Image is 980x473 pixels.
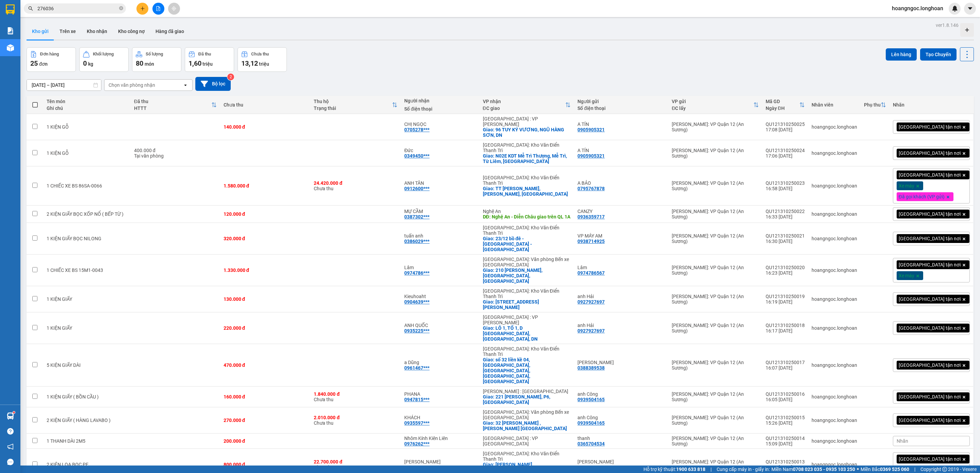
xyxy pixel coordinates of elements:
button: Lên hàng [886,48,917,61]
div: [GEOGRAPHIC_DATA]: Kho Văn Điển Thanh Trì [483,142,571,153]
div: [PERSON_NAME]: VP Quận 12 (An Sương) [672,265,758,276]
div: 470.000 đ [224,362,307,368]
th: Toggle SortBy [479,96,574,114]
th: Toggle SortBy [310,96,401,114]
button: Đơn hàng25đơn [27,47,76,72]
div: [GEOGRAPHIC_DATA] : VP [PERSON_NAME] [483,116,571,127]
div: 1 KIỆN GIẤY ( BỒN CẦU ) [47,394,127,399]
div: Tạo kho hàng mới [960,23,974,37]
span: Xe máy [899,273,914,279]
span: copyright [942,467,947,472]
div: 16:19 [DATE] [766,299,805,305]
div: HTTT [134,105,211,111]
input: Tìm tên, số ĐT hoặc mã đơn [37,5,118,12]
div: [PERSON_NAME]: VP Quận 12 (An Sương) [672,459,758,470]
span: [GEOGRAPHIC_DATA] tận nơi [899,262,961,268]
div: QU121310250025 [766,121,805,127]
div: Khối lượng [93,52,114,56]
div: Nhãn [893,102,970,108]
sup: 1 [13,411,15,413]
div: [PERSON_NAME]: VP Quận 12 (An Sương) [672,209,758,219]
div: 140.000 đ [224,124,307,130]
div: hoangngoc.longhoan [812,394,857,399]
div: 400.000 đ [134,148,217,153]
div: [PERSON_NAME]: VP Quận 12 (An Sương) [672,391,758,402]
button: Khối lượng0kg [79,47,129,72]
span: Xe máy [899,183,914,189]
span: Cung cấp máy in - giấy in: [717,466,770,473]
span: [GEOGRAPHIC_DATA] tận nơi [899,211,961,217]
img: icon-new-feature [952,5,958,12]
div: 2.010.000 đ [314,415,397,420]
div: 0939504165 [577,397,605,402]
span: [GEOGRAPHIC_DATA] tận nơi [899,456,961,462]
th: Toggle SortBy [668,96,762,114]
span: [GEOGRAPHIC_DATA] tận nơi [899,124,961,130]
div: đào văn lạc [577,459,665,464]
div: Giao: N02E KDT Mễ Trì Thượng, Mễ Trì, Từ Liêm, Hà Nội [483,153,571,164]
div: QU121310250022 [766,209,805,214]
div: Chưa thu [251,52,269,56]
button: plus [136,3,148,15]
div: tuấn anh [404,233,476,239]
div: 16:07 [DATE] [766,365,805,371]
div: Kieuhoaht [404,294,476,299]
th: Toggle SortBy [861,96,889,114]
div: A TÍN [577,148,665,153]
span: đơn [39,61,48,67]
div: hoangngoc.longhoan [812,462,857,467]
div: Phụ thu [864,102,881,108]
div: 0388389538 [577,365,605,371]
div: VP nhận [483,99,566,104]
div: [GEOGRAPHIC_DATA]: Kho Văn Điển Thanh Trì [483,346,571,357]
div: [PERSON_NAME]: VP Quận 12 (An Sương) [672,180,758,191]
img: logo-vxr [6,4,15,15]
div: anh Hải [577,323,665,328]
div: Tại văn phòng [134,153,217,159]
span: caret-down [967,5,973,12]
strong: 0708 023 035 - 0935 103 250 [793,467,855,472]
button: Bộ lọc [195,77,231,91]
div: Chưa thu [314,415,397,426]
div: Số lượng [146,52,163,56]
div: [GEOGRAPHIC_DATA]: Kho Văn Điển Thanh Trì [483,451,571,462]
div: [PERSON_NAME]: VP Quận 12 (An Sương) [672,294,758,305]
div: 1 THANH DÀI 2M5 [47,438,127,444]
div: hoangngoc.longhoan [812,267,857,273]
div: hoangngoc.longhoan [812,418,857,423]
button: caret-down [964,3,976,15]
div: QU121310250013 [766,459,805,464]
button: Đã thu1,60 triệu [185,47,234,72]
span: triệu [259,61,269,67]
div: a Dũng [404,360,476,365]
svg: open [183,82,188,88]
div: Giao: 23/12 bồ đê - long biên - hà nội [483,236,571,252]
div: MỰ CẦM [404,209,476,214]
div: hoangngoc.longhoan [812,438,857,444]
div: Giao: 12 NGÕ 102, TRẦN PHÚ, HÀ ĐÔNG, HN [483,299,571,310]
div: Người nhận [404,98,476,103]
div: 320.000 đ [224,236,307,241]
div: 1 KIỆN GIẤY BỌC NILONG [47,236,127,241]
div: QU121310250024 [766,148,805,153]
div: hoangngoc.longhoan [812,325,857,331]
div: Mã GD [766,99,799,104]
div: 200.000 đ [224,438,307,444]
div: hoangngoc.longhoan [812,183,857,189]
button: Hàng đã giao [150,23,190,39]
div: 17:06 [DATE] [766,153,805,159]
div: CANZY [577,209,665,214]
div: NGUYỄN Ý NGUYỆN [404,459,476,464]
div: 15:09 [DATE] [766,441,805,446]
div: hoangngoc.longhoan [812,150,857,156]
div: [PERSON_NAME]: VP Quận 12 (An Sương) [672,415,758,426]
div: 120.000 đ [224,211,307,217]
sup: 2 [227,74,234,80]
div: [GEOGRAPHIC_DATA] : VP [GEOGRAPHIC_DATA] [483,436,571,446]
button: Kho nhận [81,23,113,39]
div: anh Công [577,415,665,420]
div: 5 KIỆN GIẤY DÀI [47,362,127,368]
img: solution-icon [7,27,14,34]
div: Nghệ An [483,209,571,214]
div: 0927927697 [577,328,605,333]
